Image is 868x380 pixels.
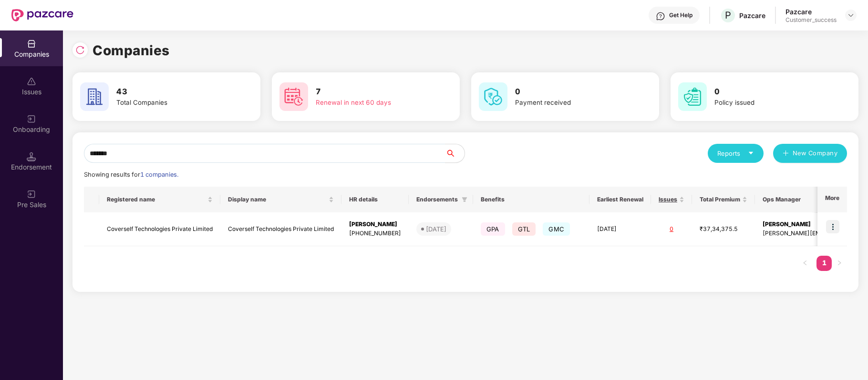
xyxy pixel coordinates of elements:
[832,256,847,271] li: Next Page
[725,10,731,21] span: P
[793,149,838,158] span: New Company
[797,256,813,271] li: Previous Page
[816,256,832,270] a: 1
[80,82,109,111] img: svg+xml;base64,PHN2ZyB4bWxucz0iaHR0cDovL3d3dy53My5vcmcvMjAwMC9zdmciIHdpZHRoPSI2MCIgaGVpZ2h0PSI2MC...
[316,98,428,108] div: Renewal in next 60 days
[116,98,229,108] div: Total Companies
[826,220,839,233] img: icon
[847,11,855,19] img: svg+xml;base64,PHN2ZyBpZD0iRHJvcGRvd24tMzJ4MzIiIHhtbG5zPSJodHRwOi8vd3d3LnczLm9yZy8yMDAwL3N2ZyIgd2...
[220,212,341,246] td: Coverself Technologies Private Limited
[473,187,589,212] th: Benefits
[797,256,813,271] button: left
[678,82,707,111] img: svg+xml;base64,PHN2ZyB4bWxucz0iaHR0cDovL3d3dy53My5vcmcvMjAwMC9zdmciIHdpZHRoPSI2MCIgaGVpZ2h0PSI2MC...
[692,187,755,212] th: Total Premium
[228,196,327,203] span: Display name
[515,98,628,108] div: Payment received
[279,82,308,111] img: svg+xml;base64,PHN2ZyB4bWxucz0iaHR0cDovL3d3dy53My5vcmcvMjAwMC9zdmciIHdpZHRoPSI2MCIgaGVpZ2h0PSI2MC...
[816,256,832,271] li: 1
[802,260,808,266] span: left
[445,144,465,163] button: search
[717,149,754,158] div: Reports
[460,194,469,205] span: filter
[27,39,36,49] img: svg+xml;base64,PHN2ZyBpZD0iQ29tcGFuaWVzIiB4bWxucz0iaHR0cDovL3d3dy53My5vcmcvMjAwMC9zdmciIHdpZHRoPS...
[316,86,428,98] h3: 7
[93,40,170,61] h1: Companies
[27,77,36,86] img: svg+xml;base64,PHN2ZyBpZD0iSXNzdWVzX2Rpc2FibGVkIiB4bWxucz0iaHR0cDovL3d3dy53My5vcmcvMjAwMC9zdmciIH...
[99,212,220,246] td: Coverself Technologies Private Limited
[773,144,847,163] button: plusNew Company
[748,150,754,156] span: caret-down
[107,196,206,203] span: Registered name
[116,86,229,98] h3: 43
[479,82,507,111] img: svg+xml;base64,PHN2ZyB4bWxucz0iaHR0cDovL3d3dy53My5vcmcvMjAwMC9zdmciIHdpZHRoPSI2MCIgaGVpZ2h0PSI2MC...
[515,86,628,98] h3: 0
[589,212,651,246] td: [DATE]
[785,16,837,24] div: Customer_success
[714,86,827,98] h3: 0
[220,187,341,212] th: Display name
[426,224,446,234] div: [DATE]
[462,197,467,202] span: filter
[659,225,684,234] div: 0
[700,225,747,234] div: ₹37,34,375.5
[837,260,842,266] span: right
[832,256,847,271] button: right
[481,222,505,236] span: GPA
[84,171,178,178] span: Showing results for
[589,187,651,212] th: Earliest Renewal
[714,98,827,108] div: Policy issued
[75,45,85,55] img: svg+xml;base64,PHN2ZyBpZD0iUmVsb2FkLTMyeDMyIiB4bWxucz0iaHR0cDovL3d3dy53My5vcmcvMjAwMC9zdmciIHdpZH...
[349,220,401,229] div: [PERSON_NAME]
[656,11,665,21] img: svg+xml;base64,PHN2ZyBpZD0iSGVscC0zMngzMiIgeG1sbnM9Imh0dHA6Ly93d3cudzMub3JnLzIwMDAvc3ZnIiB3aWR0aD...
[416,196,458,203] span: Endorsements
[140,171,178,178] span: 1 companies.
[27,114,36,124] img: svg+xml;base64,PHN2ZyB3aWR0aD0iMjAiIGhlaWdodD0iMjAiIHZpZXdCb3g9IjAgMCAyMCAyMCIgZmlsbD0ibm9uZSIgeG...
[659,196,677,203] span: Issues
[512,222,536,236] span: GTL
[785,7,837,16] div: Pazcare
[669,11,692,19] div: Get Help
[651,187,692,212] th: Issues
[817,187,847,212] th: More
[99,187,220,212] th: Registered name
[543,222,570,236] span: GMC
[783,150,789,158] span: plus
[27,152,36,161] img: svg+xml;base64,PHN2ZyB3aWR0aD0iMTQuNSIgaGVpZ2h0PSIxNC41IiB2aWV3Qm94PSIwIDAgMTYgMTYiIGZpbGw9Im5vbm...
[445,150,465,157] span: search
[349,229,401,238] div: [PHONE_NUMBER]
[739,11,765,20] div: Pazcare
[27,190,36,199] img: svg+xml;base64,PHN2ZyB3aWR0aD0iMjAiIGhlaWdodD0iMjAiIHZpZXdCb3g9IjAgMCAyMCAyMCIgZmlsbD0ibm9uZSIgeG...
[11,9,73,21] img: New Pazcare Logo
[341,187,409,212] th: HR details
[700,196,740,203] span: Total Premium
